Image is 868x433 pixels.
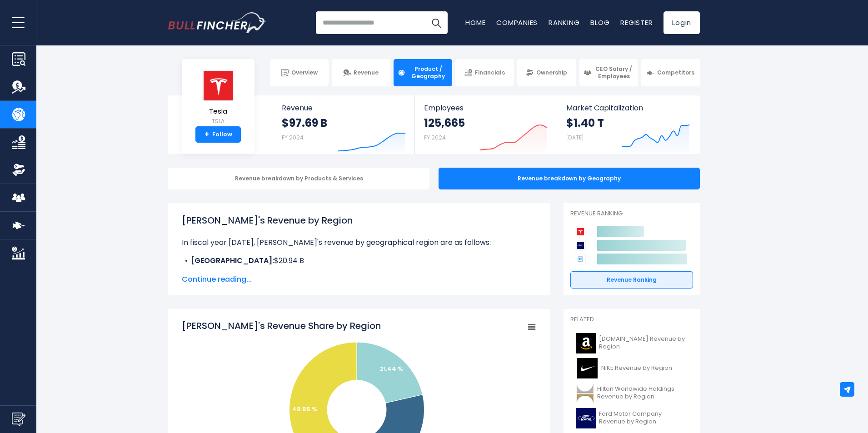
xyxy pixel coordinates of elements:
[282,104,406,112] span: Revenue
[570,331,693,356] a: [DOMAIN_NAME] Revenue by Region
[182,214,536,227] h1: [PERSON_NAME]'s Revenue by Region
[425,11,448,34] button: Search
[517,59,576,86] a: Ownership
[202,117,234,125] small: TSLA
[594,65,634,80] span: CEO Salary / Employees
[182,255,536,266] li: $20.94 B
[205,130,209,139] strong: +
[566,116,604,130] strong: $1.40 T
[597,385,688,401] span: Hilton Worldwide Holdings Revenue by Region
[273,95,415,154] a: Revenue $97.69 B FY 2024
[663,11,700,34] a: Login
[475,69,505,76] span: Financials
[12,163,25,177] img: Ownership
[601,364,672,372] span: NIKE Revenue by Region
[270,59,329,86] a: Overview
[657,69,694,76] span: Competitors
[570,316,693,324] p: Related
[575,226,586,237] img: Tesla competitors logo
[579,59,638,86] a: CEO Salary / Employees
[394,59,452,86] a: Product / Geography
[415,95,556,154] a: Employees 125,665 FY 2024
[292,405,317,413] text: 48.85 %
[168,168,429,189] div: Revenue breakdown by Products & Services
[380,364,403,373] text: 21.44 %
[408,65,448,80] span: Product / Geography
[282,134,304,141] small: FY 2024
[282,116,327,130] strong: $97.69 B
[641,59,700,86] a: Competitors
[599,335,688,351] span: [DOMAIN_NAME] Revenue by Region
[566,134,584,141] small: [DATE]
[465,18,485,27] a: Home
[599,410,688,426] span: Ford Motor Company Revenue by Region
[202,70,234,127] a: Tesla TSLA
[557,95,699,154] a: Market Capitalization $1.40 T [DATE]
[354,69,379,76] span: Revenue
[182,274,536,285] span: Continue reading...
[182,319,381,332] tspan: [PERSON_NAME]'s Revenue Share by Region
[566,104,690,112] span: Market Capitalization
[576,358,599,378] img: NKE logo
[576,333,596,353] img: AMZN logo
[195,126,241,143] a: +Follow
[291,69,318,76] span: Overview
[570,406,693,431] a: Ford Motor Company Revenue by Region
[549,18,579,27] a: Ranking
[191,255,274,266] b: [GEOGRAPHIC_DATA]:
[496,18,538,27] a: Companies
[182,266,536,277] li: $29.02 B
[424,116,465,130] strong: 125,665
[570,381,693,406] a: Hilton Worldwide Holdings Revenue by Region
[182,237,536,248] p: In fiscal year [DATE], [PERSON_NAME]'s revenue by geographical region are as follows:
[168,12,266,33] a: Go to homepage
[575,254,586,264] img: General Motors Company competitors logo
[620,18,653,27] a: Register
[576,383,594,403] img: HLT logo
[168,12,266,33] img: Bullfincher logo
[536,69,567,76] span: Ownership
[570,210,693,218] p: Revenue Ranking
[576,408,596,428] img: F logo
[439,168,700,189] div: Revenue breakdown by Geography
[202,108,234,115] span: Tesla
[424,134,446,141] small: FY 2024
[590,18,609,27] a: Blog
[575,240,586,251] img: Ford Motor Company competitors logo
[570,356,693,381] a: NIKE Revenue by Region
[191,266,253,277] b: Other Countries:
[570,271,693,289] a: Revenue Ranking
[332,59,390,86] a: Revenue
[455,59,514,86] a: Financials
[424,104,547,112] span: Employees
